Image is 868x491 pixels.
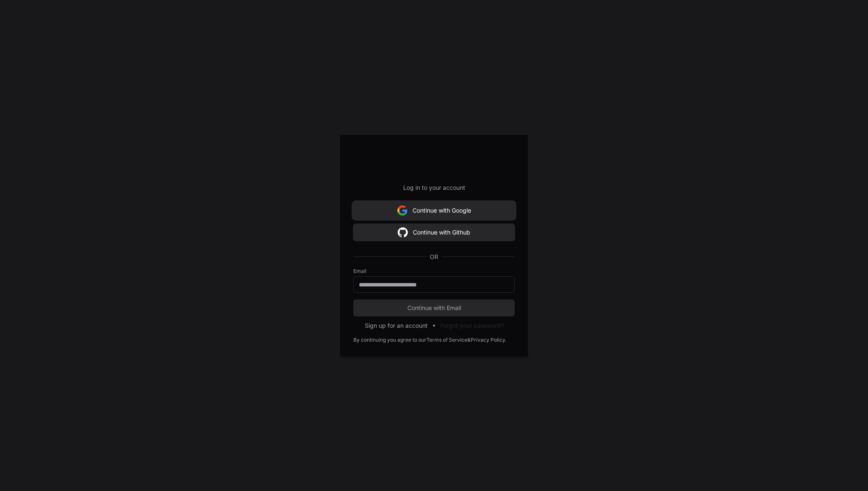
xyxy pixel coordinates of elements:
p: Log in to your account [353,183,515,192]
div: By continuing you agree to our [353,337,426,343]
button: Continue with Github [353,224,515,241]
button: Sign up for an account [365,321,428,330]
span: Continue with Email [353,304,515,312]
button: Forgot your password? [440,321,504,330]
img: Sign in with google [397,202,407,219]
a: Terms of Service [426,337,467,343]
span: OR [426,253,442,261]
img: Sign in with google [398,224,408,241]
label: Email [353,268,515,275]
button: Continue with Google [353,202,515,219]
div: & [467,337,471,343]
a: Privacy Policy. [471,337,506,343]
button: Continue with Email [353,299,515,316]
